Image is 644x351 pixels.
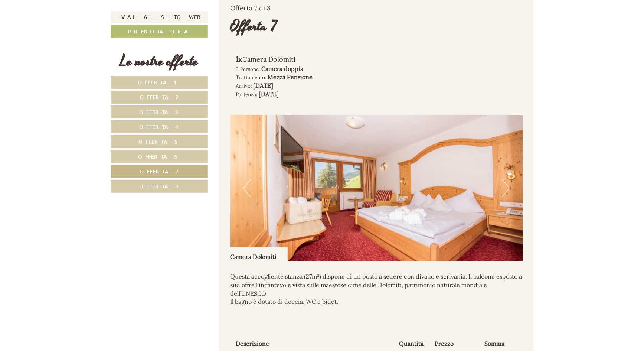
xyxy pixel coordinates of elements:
th: Prezzo [432,338,482,350]
span: Offerta 6 [138,153,180,160]
img: image [230,115,523,261]
p: Questa accogliente stanza (27m²) dispone di un posto a sedere con divano e scrivania. Il balcone ... [230,273,523,306]
button: Next [502,179,510,198]
div: Offerta 7 [230,16,277,37]
b: [DATE] [253,82,273,89]
th: Descrizione [236,338,396,350]
small: 3 Persone: [236,66,260,72]
b: Camera doppia [261,65,303,72]
span: Offerta 7 [140,168,179,175]
b: 1x [236,54,242,64]
small: Arrivo: [236,82,252,89]
span: Offerta 1 [138,79,180,86]
span: Offerta 2 [140,94,179,101]
a: Vai al sito web [111,11,208,23]
span: Offerta 3 [140,108,179,116]
span: Offerta 8 [140,183,179,190]
span: Offerta 7 di 8 [230,4,271,12]
div: Camera Dolomiti [236,54,365,65]
b: Mezza Pensione [268,73,313,81]
small: Trattamento: [236,74,266,81]
span: Offerta 5 [139,138,180,145]
div: Le nostre offerte [111,51,208,72]
span: Offerta 4 [140,123,179,130]
th: Quantità [396,338,432,350]
button: Previous [243,179,251,198]
th: Somma [482,338,517,350]
div: Camera Dolomiti [230,247,288,261]
a: Prenota ora [111,25,208,38]
b: [DATE] [259,90,279,98]
small: Partenza: [236,91,257,98]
